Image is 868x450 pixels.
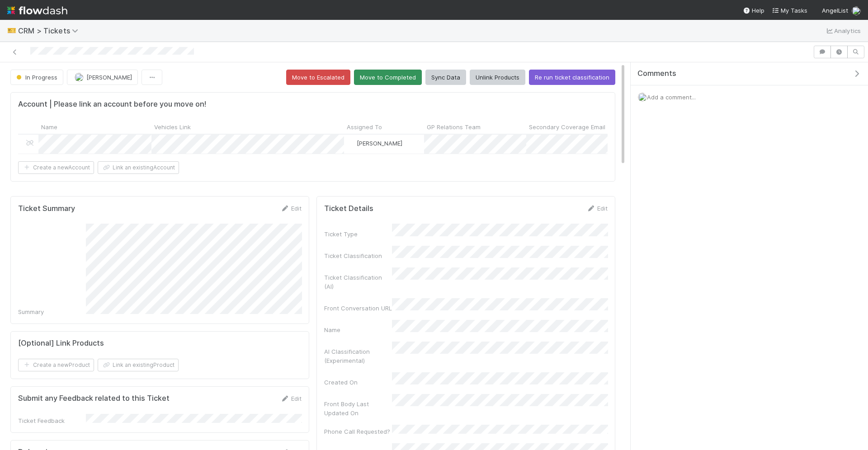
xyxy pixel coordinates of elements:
a: My Tasks [772,6,807,15]
img: avatar_c597f508-4d28-4c7c-92e0-bd2d0d338f8e.png [348,140,355,147]
button: Move to Escalated [286,70,350,85]
span: Assigned To [347,122,382,131]
button: Link an existingProduct [98,359,179,371]
button: In Progress [10,70,63,85]
div: Name [324,325,392,334]
h5: Ticket Details [324,204,373,213]
a: Analytics [825,25,861,36]
div: Front Conversation URL [324,304,392,313]
h5: Ticket Summary [18,204,75,213]
div: [PERSON_NAME] [348,139,402,148]
span: Secondary Coverage Email [529,122,605,131]
button: Sync Data [425,70,466,85]
div: Help [743,6,764,15]
div: Ticket Feedback [18,416,86,425]
div: Ticket Classification [324,251,392,260]
div: Ticket Type [324,230,392,239]
div: Phone Call Requested? [324,427,392,436]
img: logo-inverted-e16ddd16eac7371096b0.svg [7,3,67,18]
a: Edit [280,205,302,212]
span: CRM > Tickets [18,26,83,35]
img: avatar_c597f508-4d28-4c7c-92e0-bd2d0d338f8e.png [852,6,861,15]
span: AngelList [822,7,848,14]
span: In Progress [14,74,57,81]
button: Create a newProduct [18,359,94,371]
div: Created On [324,378,392,387]
span: Add a comment... [647,94,696,101]
h5: Account | Please link an account before you move on! [18,100,206,109]
a: Edit [586,205,608,212]
span: My Tasks [772,7,807,14]
span: [PERSON_NAME] [86,74,132,81]
h5: [Optional] Link Products [18,339,104,348]
h5: Submit any Feedback related to this Ticket [18,394,170,403]
span: Vehicles Link [154,122,191,131]
button: Re run ticket classification [529,70,615,85]
button: Create a newAccount [18,161,94,174]
button: Unlink Products [470,70,525,85]
img: avatar_c597f508-4d28-4c7c-92e0-bd2d0d338f8e.png [638,93,647,102]
div: Summary [18,307,86,316]
span: GP Relations Team [427,122,481,131]
span: [PERSON_NAME] [357,140,402,147]
div: Ticket Classification (AI) [324,273,392,291]
span: Comments [637,69,676,78]
img: avatar_c597f508-4d28-4c7c-92e0-bd2d0d338f8e.png [75,73,84,82]
a: Edit [280,395,302,402]
button: [PERSON_NAME] [67,70,138,85]
button: Move to Completed [354,70,422,85]
span: Name [41,122,57,131]
button: Link an existingAccount [98,161,179,174]
span: 🎫 [7,27,16,34]
div: AI Classification (Experimental) [324,347,392,365]
div: Front Body Last Updated On [324,399,392,417]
